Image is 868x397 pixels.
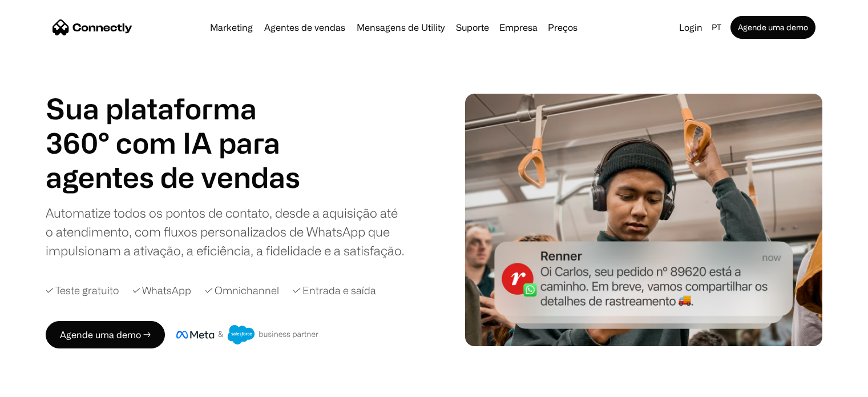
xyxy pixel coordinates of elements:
a: Suporte [451,23,494,32]
h1: agentes de vendas [46,160,308,194]
a: Preços [543,23,582,32]
div: pt [712,19,721,35]
a: Agende uma demo [730,16,815,39]
div: Automatize todos os pontos de contato, desde a aquisição até o atendimento, com fluxos personaliz... [46,203,405,260]
div: ✓ Omnichannel [205,283,279,298]
ul: Language list [23,377,68,393]
div: Empresa [499,19,538,35]
img: Meta e crachá de parceiro de negócios do Salesforce. [176,325,319,344]
h1: Sua plataforma 360° com IA para [46,91,308,160]
a: Login [675,19,707,35]
div: carousel [46,160,308,194]
div: ✓ Entrada e saída [293,283,376,298]
a: Agentes de vendas [260,23,350,32]
a: Mensagens de Utility [352,23,449,32]
div: 1 of 4 [46,160,308,194]
div: pt [707,19,728,35]
a: Agende uma demo → [46,321,165,348]
div: ✓ Teste gratuito [46,283,119,298]
div: Empresa [496,19,541,35]
a: home [53,19,132,36]
aside: Language selected: Português (Brasil) [11,376,68,393]
div: ✓ WhatsApp [132,283,191,298]
a: Marketing [205,23,257,32]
